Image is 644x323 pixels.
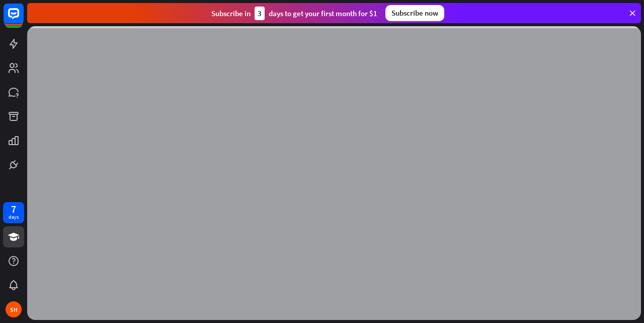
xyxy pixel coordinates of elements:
div: 7 [11,205,16,214]
a: 7 days [3,202,24,223]
div: SH [6,301,22,317]
div: Subscribe in days to get your first month for $1 [211,7,377,20]
div: 3 [255,7,265,20]
div: Subscribe now [385,5,444,21]
div: days [9,214,19,221]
